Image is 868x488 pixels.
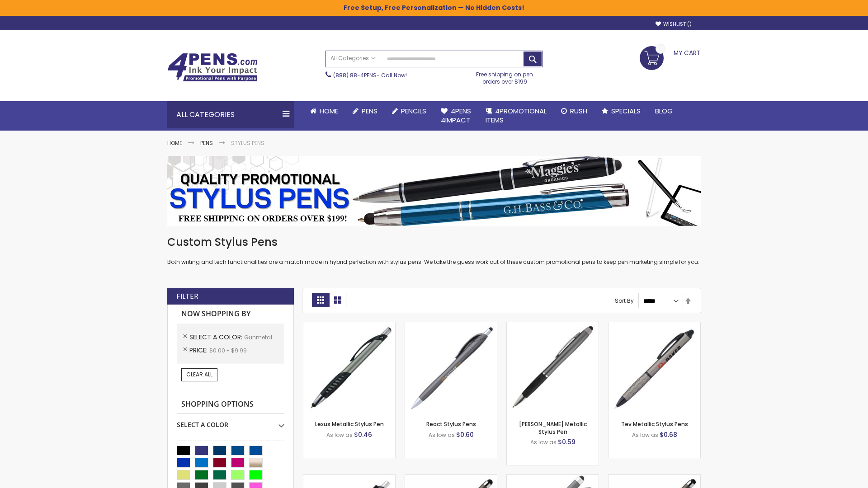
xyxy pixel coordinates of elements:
[189,333,244,342] span: Select A Color
[486,106,547,125] span: 4PROMOTIONAL ITEMS
[315,420,384,428] a: Lexus Metallic Stylus Pen
[167,235,701,266] div: Both writing and tech functionalities are a match made in hybrid perfection with stylus pens. We ...
[167,53,258,82] img: 4Pens Custom Pens and Promotional Products
[621,420,688,428] a: Tev Metallic Stylus Pens
[167,139,182,147] a: Home
[200,139,213,147] a: Pens
[405,322,497,329] a: React Stylus Pens-Gunmetal
[426,420,476,428] a: React Stylus Pens
[456,430,474,439] span: $0.60
[354,430,372,439] span: $0.46
[176,291,198,301] strong: Filter
[519,420,587,435] a: [PERSON_NAME] Metallic Stylus Pen
[609,322,700,329] a: Tev Metallic Stylus Pens-Gunmetal
[405,322,497,414] img: React Stylus Pens-Gunmetal
[615,297,634,305] label: Sort By
[609,474,700,482] a: Islander Softy Metallic Gel Pen with Stylus - ColorJet Imprint-Gunmetal
[558,437,576,446] span: $0.59
[655,106,673,116] span: Blog
[189,346,209,355] span: Price
[167,235,701,249] h1: Custom Stylus Pens
[507,322,599,329] a: Lory Metallic Stylus Pen-Gunmetal
[405,474,497,482] a: Islander Softy Metallic Gel Pen with Stylus-Gunmetal
[303,322,395,329] a: Lexus Metallic Stylus Pen-Gunmetal
[177,395,284,414] strong: Shopping Options
[177,414,284,429] div: Select A Color
[429,431,455,439] span: As low as
[362,106,377,116] span: Pens
[177,305,284,324] strong: Now Shopping by
[326,431,353,439] span: As low as
[609,322,700,414] img: Tev Metallic Stylus Pens-Gunmetal
[303,101,345,121] a: Home
[209,347,247,354] span: $0.00 - $9.99
[441,106,471,125] span: 4Pens 4impact
[330,55,376,62] span: All Categories
[312,293,329,307] strong: Grid
[231,139,264,147] strong: Stylus Pens
[167,101,294,128] div: All Categories
[660,430,677,439] span: $0.68
[401,106,426,116] span: Pencils
[507,322,599,414] img: Lory Metallic Stylus Pen-Gunmetal
[244,333,272,341] span: Gunmetal
[186,371,212,378] span: Clear All
[385,101,434,121] a: Pencils
[345,101,385,121] a: Pens
[554,101,594,121] a: Rush
[632,431,658,439] span: As low as
[611,106,641,116] span: Specials
[326,51,380,66] a: All Categories
[167,156,701,226] img: Stylus Pens
[181,368,217,381] a: Clear All
[303,322,395,414] img: Lexus Metallic Stylus Pen-Gunmetal
[594,101,648,121] a: Specials
[478,101,554,131] a: 4PROMOTIONALITEMS
[434,101,478,131] a: 4Pens4impact
[570,106,587,116] span: Rush
[333,71,407,79] span: - Call Now!
[320,106,338,116] span: Home
[656,21,692,28] a: Wishlist
[507,474,599,482] a: Cali Custom Stylus Gel pen-Gunmetal
[648,101,680,121] a: Blog
[467,67,543,85] div: Free shipping on pen orders over $199
[303,474,395,482] a: Souvenir® Anthem Stylus Pen-Gunmetal
[530,438,557,446] span: As low as
[333,71,377,79] a: (888) 88-4PENS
